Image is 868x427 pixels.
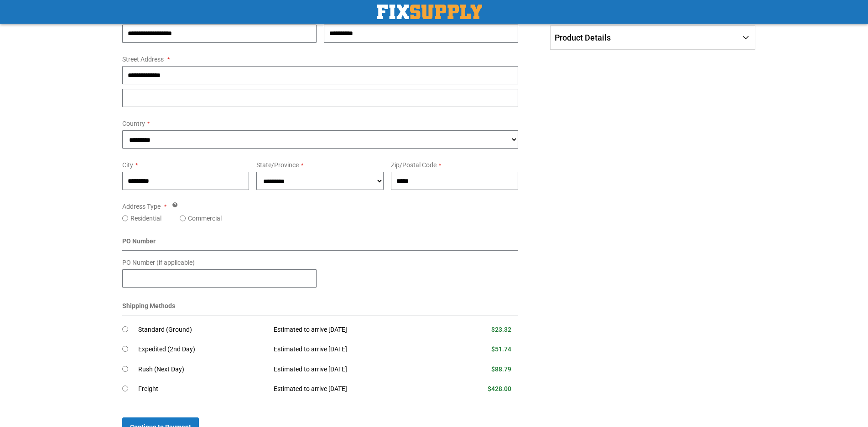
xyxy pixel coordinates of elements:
[138,379,267,399] td: Freight
[377,5,482,19] a: store logo
[267,340,443,360] td: Estimated to arrive [DATE]
[377,5,482,19] img: Fix Industrial Supply
[138,340,267,360] td: Expedited (2nd Day)
[122,56,164,63] span: Street Address
[488,385,511,392] span: $428.00
[130,214,161,223] label: Residential
[138,320,267,340] td: Standard (Ground)
[267,320,443,340] td: Estimated to arrive [DATE]
[391,161,437,169] span: Zip/Postal Code
[555,33,611,42] span: Product Details
[122,301,519,315] div: Shipping Methods
[267,360,443,380] td: Estimated to arrive [DATE]
[138,360,267,380] td: Rush (Next Day)
[188,214,222,223] label: Commercial
[256,161,299,169] span: State/Province
[267,379,443,399] td: Estimated to arrive [DATE]
[122,259,195,266] span: PO Number (if applicable)
[122,203,161,210] span: Address Type
[491,326,511,333] span: $23.32
[122,120,145,127] span: Country
[491,345,511,353] span: $51.74
[122,237,519,251] div: PO Number
[122,161,133,169] span: City
[491,365,511,373] span: $88.79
